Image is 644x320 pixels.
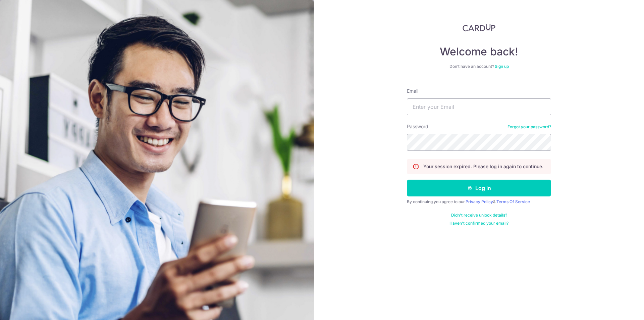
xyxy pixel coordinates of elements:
input: Enter your Email [407,98,551,115]
a: Haven't confirmed your email? [449,221,508,226]
img: CardUp Logo [463,24,495,32]
a: Sign up [495,64,509,69]
button: Log in [407,180,551,196]
div: By continuing you agree to our & [407,199,551,204]
label: Email [407,88,418,94]
div: Don’t have an account? [407,64,551,69]
p: Your session expired. Please log in again to continue. [423,163,543,170]
a: Forgot your password? [507,124,551,130]
h4: Welcome back! [407,45,551,58]
a: Privacy Policy [466,199,493,204]
a: Terms Of Service [496,199,530,204]
label: Password [407,123,428,130]
a: Didn't receive unlock details? [451,213,507,218]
